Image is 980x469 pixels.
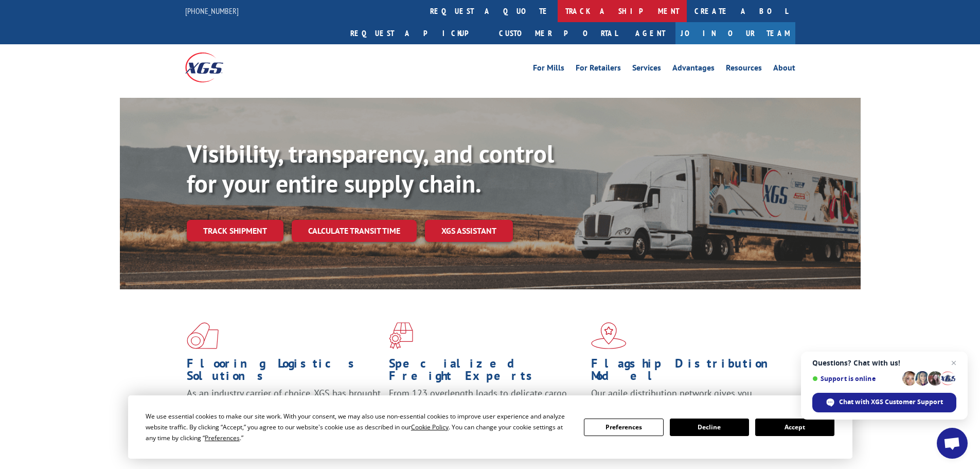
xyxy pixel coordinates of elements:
a: Request a pickup [343,22,491,44]
p: From 123 overlength loads to delicate cargo, our experienced staff knows the best way to move you... [389,387,583,433]
a: Track shipment [187,220,283,241]
a: XGS ASSISTANT [425,220,513,242]
span: Support is online [812,375,899,383]
span: Cookie Policy [411,423,449,431]
span: Chat with XGS Customer Support [839,397,943,407]
button: Preferences [584,419,663,436]
span: As an industry carrier of choice, XGS has brought innovation and dedication to flooring logistics... [187,387,381,424]
a: Customer Portal [491,22,625,44]
button: Decline [670,419,749,436]
div: We use essential cookies to make our site work. With your consent, we may also use non-essential ... [146,411,572,443]
div: Open chat [937,428,968,459]
a: Agent [625,22,675,44]
span: Close chat [948,357,960,369]
h1: Specialized Freight Experts [389,357,583,387]
h1: Flooring Logistics Solutions [187,357,381,387]
a: About [773,64,795,75]
span: Preferences [205,433,240,442]
div: Cookie Consent Prompt [128,395,852,459]
span: Questions? Chat with us! [812,359,956,367]
b: Visibility, transparency, and control for your entire supply chain. [187,137,554,199]
img: xgs-icon-flagship-distribution-model-red [591,322,627,349]
h1: Flagship Distribution Model [591,357,786,387]
a: For Mills [533,64,564,75]
a: [PHONE_NUMBER] [185,6,239,16]
button: Accept [755,419,834,436]
span: Our agile distribution network gives you nationwide inventory management on demand. [591,387,780,411]
a: Advantages [672,64,715,75]
img: xgs-icon-total-supply-chain-intelligence-red [187,322,219,349]
div: Chat with XGS Customer Support [812,393,956,412]
a: Calculate transit time [292,220,417,242]
a: Join Our Team [675,22,795,44]
a: Resources [726,64,762,75]
a: Services [632,64,661,75]
img: xgs-icon-focused-on-flooring-red [389,322,413,349]
a: For Retailers [576,64,621,75]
